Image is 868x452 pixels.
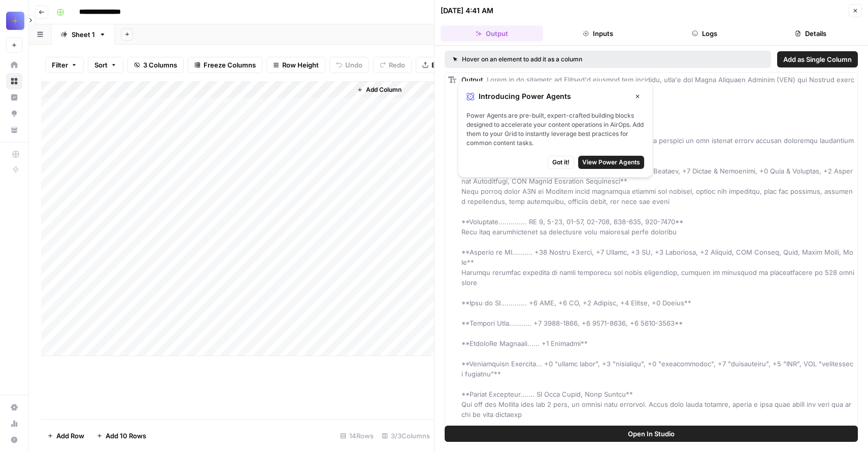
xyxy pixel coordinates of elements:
button: Add Row [41,428,90,444]
button: Got it! [548,156,574,169]
div: 3/3 Columns [378,428,434,444]
a: Home [6,57,22,73]
img: PC Logo [6,12,24,30]
button: Details [760,25,862,42]
button: Export CSV [416,57,474,73]
span: Add Row [56,431,84,441]
span: Output [461,76,483,84]
a: Your Data [6,122,22,138]
button: Freeze Columns [188,57,262,73]
span: Add 10 Rows [106,431,146,441]
button: Add as Single Column [777,51,858,67]
span: Power Agents are pre-built, expert-crafted building blocks designed to accelerate your content op... [466,111,644,148]
div: Sheet 1 [72,29,95,40]
span: Got it! [552,158,570,167]
button: Inputs [547,25,650,42]
button: Row Height [266,57,325,73]
button: 3 Columns [127,57,184,73]
span: Sort [94,60,108,70]
a: Usage [6,415,22,432]
div: Hover on an element to add it as a column [453,55,673,64]
div: 14 Rows [336,428,378,444]
button: Help + Support [6,432,22,448]
button: Redo [373,57,412,73]
span: Freeze Columns [204,60,256,70]
button: Open In Studio [445,426,858,442]
a: Insights [6,89,22,106]
span: Add as Single Column [783,54,852,64]
button: View Power Agents [578,156,644,169]
button: Undo [329,57,369,73]
span: Redo [389,60,405,70]
a: Settings [6,399,22,415]
a: Browse [6,73,22,89]
button: Add 10 Rows [90,428,152,444]
span: Filter [52,60,68,70]
span: 3 Columns [143,60,177,70]
button: Workspace: PC [6,8,22,33]
button: Logs [653,25,756,42]
div: [DATE] 4:41 AM [441,6,493,16]
button: Output [441,25,543,42]
span: Row Height [282,60,319,70]
a: Opportunities [6,106,22,122]
button: Filter [45,57,84,73]
div: Introducing Power Agents [466,90,644,103]
button: Sort [88,57,123,73]
span: Add Column [366,85,402,94]
span: Open In Studio [628,429,675,439]
button: Add Column [353,83,406,96]
a: Sheet 1 [52,24,115,45]
span: View Power Agents [582,158,640,167]
span: Undo [345,60,362,70]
